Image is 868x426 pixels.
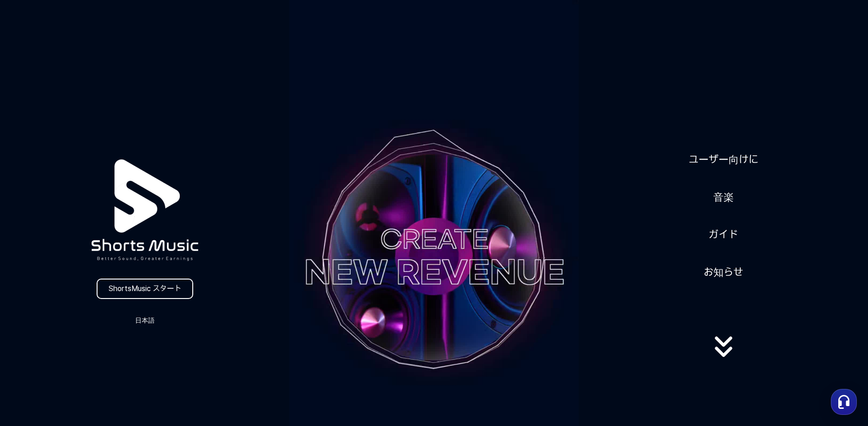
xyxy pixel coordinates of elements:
a: ShortsMusic スタート [97,279,193,299]
img: logo [69,134,221,286]
a: ユーザー向けに [685,148,762,171]
button: 日本語 [123,314,167,327]
a: お知らせ [700,261,747,284]
a: ガイド [705,223,742,246]
a: 音楽 [710,186,737,209]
